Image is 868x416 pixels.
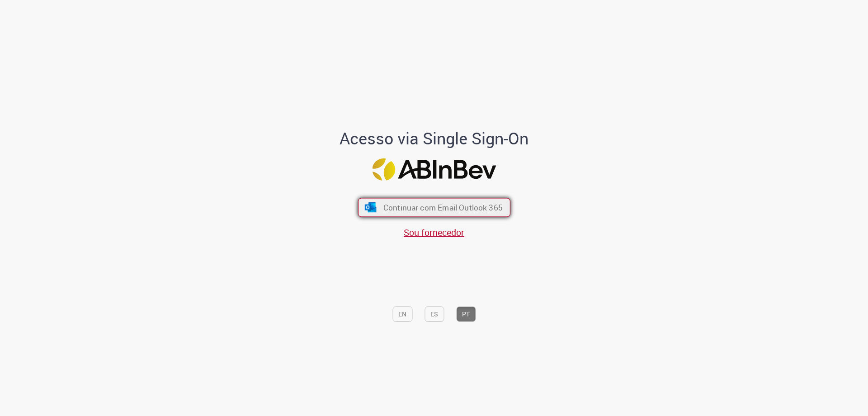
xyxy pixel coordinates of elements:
a: Sou fornecedor [404,226,464,239]
span: Continuar com Email Outlook 365 [383,202,502,213]
button: ícone Azure/Microsoft 360 Continuar com Email Outlook 365 [358,198,510,217]
img: Logo ABInBev [372,158,496,181]
button: EN [392,306,412,322]
button: PT [456,306,476,322]
img: ícone Azure/Microsoft 360 [364,202,377,212]
button: ES [425,306,444,322]
h1: Acesso via Single Sign-On [309,129,560,148]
